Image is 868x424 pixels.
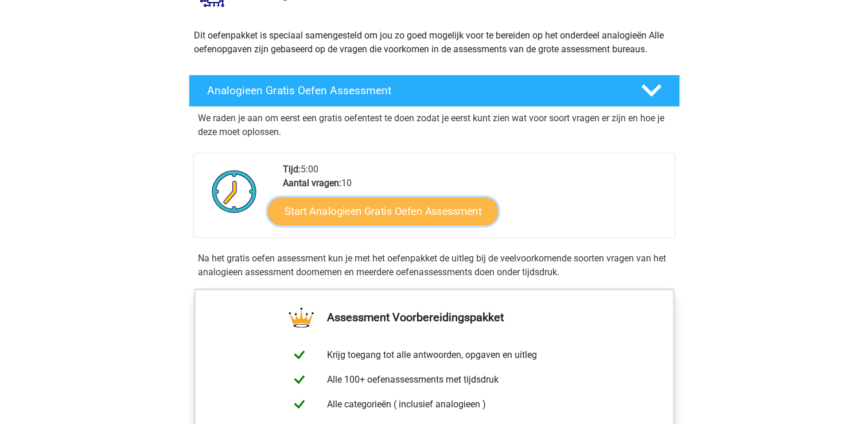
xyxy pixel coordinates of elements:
p: Dit oefenpakket is speciaal samengesteld om jou zo goed mogelijk voor te bereiden op het onderdee... [194,29,675,56]
div: 5:00 10 [274,163,674,237]
img: Klok [205,163,263,220]
div: Na het gratis oefen assessment kun je met het oefenpakket de uitleg bij de veelvoorkomende soorte... [193,252,675,279]
a: Start Analogieen Gratis Oefen Assessment [268,197,498,225]
a: Analogieen Gratis Oefen Assessment [184,75,684,107]
h4: Analogieen Gratis Oefen Assessment [207,84,622,97]
b: Tijd: [283,164,301,175]
p: We raden je aan om eerst een gratis oefentest te doen zodat je eerst kunt zien wat voor soort vra... [198,111,671,139]
b: Aantal vragen: [283,178,341,188]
